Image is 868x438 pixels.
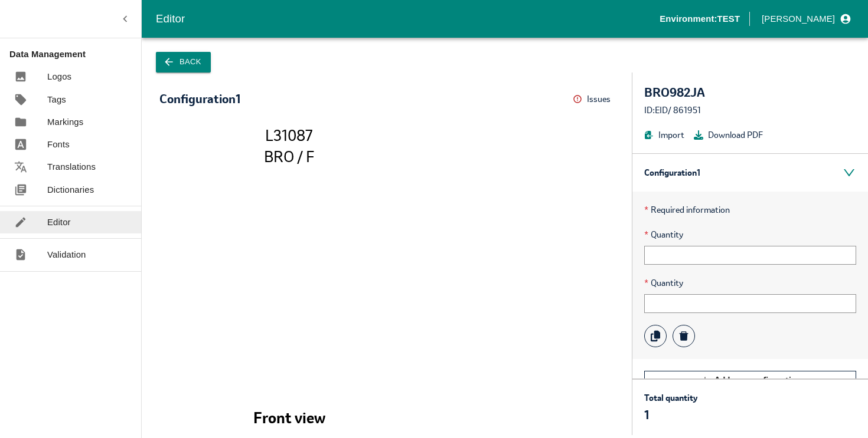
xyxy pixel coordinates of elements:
div: Configuration 1 [632,154,868,192]
p: Dictionaries [47,183,94,196]
button: profile [757,9,854,29]
p: Environment: TEST [660,12,740,25]
tspan: L31087 [265,125,313,144]
button: Issues [573,90,614,108]
div: Editor [156,10,660,28]
button: Add new configuration [644,371,856,390]
p: Tags [47,93,66,106]
p: 1 [644,407,697,423]
button: Back [156,52,211,73]
p: Markings [47,116,83,129]
button: Import [644,129,684,141]
p: Translations [47,160,96,173]
span: Quantity [644,228,856,241]
p: Data Management [9,48,141,61]
tspan: BRO / F [264,147,314,166]
div: BRO982JA [644,84,856,101]
div: ID: EID / 861951 [644,104,856,117]
div: Configuration 1 [159,93,240,106]
p: Logos [47,70,71,83]
button: Download PDF [694,129,763,141]
p: Total quantity [644,391,697,404]
span: Quantity [644,276,856,289]
p: [PERSON_NAME] [762,12,835,25]
p: Required information [644,203,856,216]
p: Validation [47,248,86,261]
p: Fonts [47,138,70,151]
p: Editor [47,216,71,229]
tspan: Front view [253,408,325,427]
